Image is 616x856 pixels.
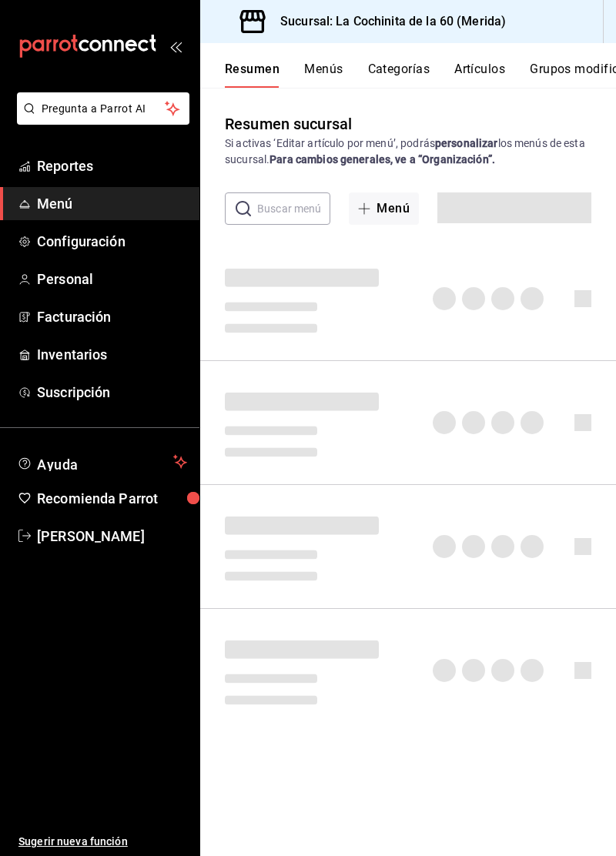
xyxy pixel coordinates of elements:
button: Resumen [225,62,280,88]
span: [PERSON_NAME] [37,526,187,547]
a: Pregunta a Parrot AI [11,112,189,128]
span: Reportes [37,155,187,176]
button: Menú [349,192,419,225]
strong: Para cambios generales, ve a “Organización”. [269,153,495,166]
button: open_drawer_menu [169,40,182,52]
div: Resumen sucursal [225,112,352,135]
strong: personalizar [435,137,498,149]
span: Recomienda Parrot [37,488,187,509]
span: Inventarios [37,344,187,365]
button: Pregunta a Parrot AI [17,92,189,125]
div: Si activas ‘Editar artículo por menú’, podrás los menús de esta sucursal. [225,135,591,168]
span: Ayuda [37,453,167,471]
input: Buscar menú [257,193,330,224]
button: Artículos [454,62,505,88]
button: Menús [304,62,343,88]
span: Facturación [37,306,187,327]
span: Pregunta a Parrot AI [42,101,166,117]
div: navigation tabs [225,62,616,88]
h3: Sucursal: La Cochinita de la 60 (Merida) [268,12,506,31]
button: Categorías [368,62,430,88]
span: Suscripción [37,382,187,403]
span: Configuración [37,231,187,252]
span: Personal [37,269,187,289]
span: Sugerir nueva función [18,834,187,850]
span: Menú [37,193,187,214]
